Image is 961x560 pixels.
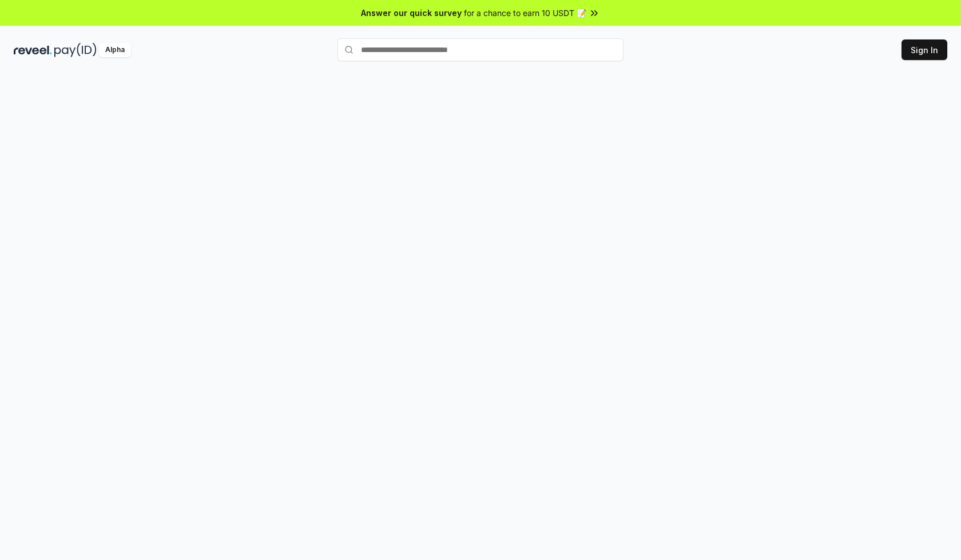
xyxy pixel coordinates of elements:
[54,43,97,57] img: pay_id
[464,7,586,19] span: for a chance to earn 10 USDT 📝
[902,39,947,60] button: Sign In
[14,43,52,57] img: reveel_dark
[99,43,131,57] div: Alpha
[361,7,462,19] span: Answer our quick survey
